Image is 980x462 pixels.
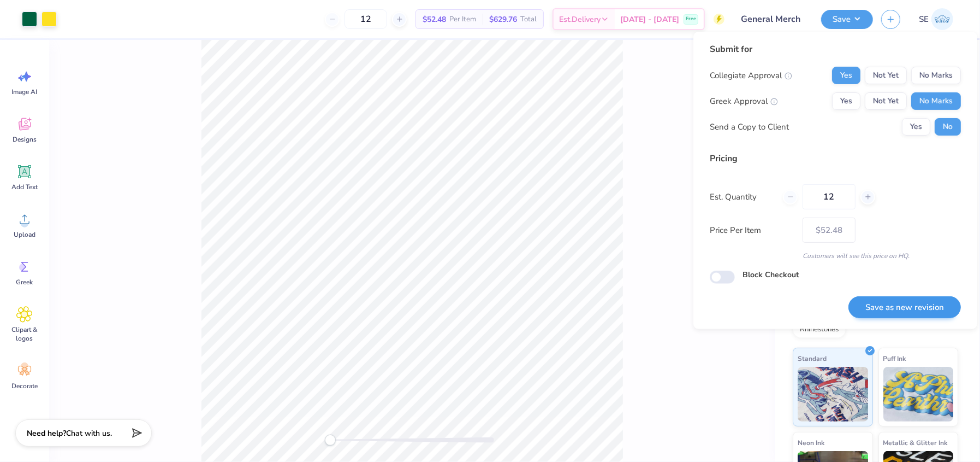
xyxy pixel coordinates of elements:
[931,8,953,30] img: Shirley Evaleen B
[883,353,906,364] span: Puff Ink
[710,191,775,203] label: Est. Quantity
[848,296,961,319] button: Save as new revision
[66,428,112,438] span: Chat with us.
[710,121,789,133] div: Send a Copy to Client
[423,14,446,25] span: $52.48
[345,9,387,29] input: – –
[911,67,961,84] button: No Marks
[11,382,38,390] span: Decorate
[620,14,679,25] span: [DATE] - [DATE]
[798,367,868,422] img: Standard
[798,437,824,448] span: Neon Ink
[832,67,860,84] button: Yes
[489,14,517,25] span: $629.76
[710,224,794,237] label: Price Per Item
[935,118,961,136] button: No
[832,92,860,110] button: Yes
[520,14,537,25] span: Total
[710,43,961,56] div: Submit for
[793,321,846,338] div: Rhinestones
[13,135,37,144] span: Designs
[7,325,43,343] span: Clipart & logos
[27,428,66,438] strong: Need help?
[914,8,958,30] a: SE
[449,14,476,25] span: Per Item
[911,92,961,110] button: No Marks
[743,269,799,280] label: Block Checkout
[710,251,961,261] div: Customers will see this price on HQ.
[883,437,948,448] span: Metallic & Glitter Ink
[710,95,778,108] div: Greek Approval
[12,87,38,96] span: Image AI
[902,118,930,136] button: Yes
[710,152,961,165] div: Pricing
[686,15,696,23] span: Free
[11,183,38,191] span: Add Text
[865,92,907,110] button: Not Yet
[16,278,33,286] span: Greek
[325,435,336,446] div: Accessibility label
[803,184,856,209] input: – –
[559,14,601,25] span: Est. Delivery
[919,13,929,26] span: SE
[883,367,954,422] img: Puff Ink
[821,10,873,29] button: Save
[14,230,35,239] span: Upload
[798,353,827,364] span: Standard
[733,8,813,30] input: Untitled Design
[865,67,907,84] button: Not Yet
[710,69,792,82] div: Collegiate Approval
